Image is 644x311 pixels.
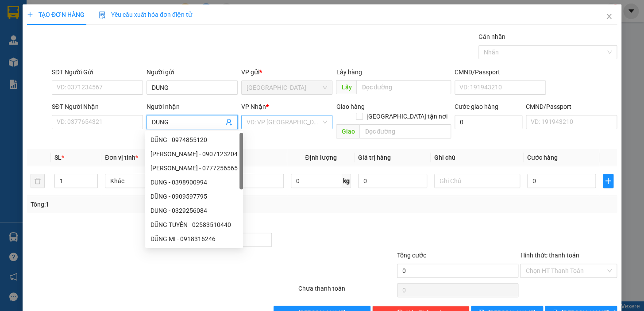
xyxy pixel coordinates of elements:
[603,177,613,184] span: plus
[336,80,356,94] span: Lấy
[145,232,243,246] div: DŨNG MI - 0918316246
[478,33,505,40] label: Gán nhãn
[431,149,524,166] th: Ghi chú
[455,115,522,129] input: Cước giao hàng
[603,174,613,188] button: plus
[305,154,336,161] span: Định lượng
[520,252,579,259] label: Hình thức thanh toán
[434,174,520,188] input: Ghi Chú
[342,174,351,188] span: kg
[605,13,613,20] span: close
[336,103,364,110] span: Giao hàng
[455,67,546,77] div: CMND/Passport
[147,67,238,77] div: Người gửi
[54,13,88,54] b: Gửi khách hàng
[145,189,243,203] div: DŨNG - 0909597795
[241,103,266,110] span: VP Nhận
[145,161,243,175] div: DUNG LÊ - 0777256565
[27,12,33,18] span: plus
[241,67,332,77] div: VP gửi
[110,174,185,188] span: Khác
[145,203,243,218] div: DUNG - 0329256084
[150,220,238,230] div: DŨNG TUYÊN - 02583510440
[99,11,192,18] span: Yêu cầu xuất hóa đơn điện tử
[150,206,238,215] div: DUNG - 0329256084
[74,34,122,41] b: [DOMAIN_NAME]
[147,102,238,111] div: Người nhận
[99,12,106,19] img: icon
[150,163,238,173] div: [PERSON_NAME] - 0777256565
[150,177,238,187] div: DUNG - 0398900994
[526,102,617,111] div: CMND/Passport
[96,11,117,32] img: logo.jpg
[31,174,45,188] button: delete
[225,119,232,126] span: user-add
[105,154,138,161] span: Đơn vị tính
[247,81,327,94] span: Ninh Hòa
[150,149,238,159] div: [PERSON_NAME] - 0907123204
[150,234,238,244] div: DŨNG MI - 0918316246
[11,57,49,114] b: Phương Nam Express
[358,154,391,161] span: Giá trị hàng
[145,218,243,232] div: DŨNG TUYÊN - 02583510440
[150,135,238,145] div: DŨNG - 0974855120
[336,69,362,76] span: Lấy hàng
[397,252,426,259] span: Tổng cước
[145,147,243,161] div: DUNG VŨ - 0907123204
[455,103,498,110] label: Cước giao hàng
[150,192,238,201] div: DŨNG - 0909597795
[336,124,359,138] span: Giao
[527,154,558,161] span: Cước hàng
[358,174,427,188] input: 0
[54,154,62,161] span: SL
[31,200,249,209] div: Tổng: 1
[145,133,243,147] div: DŨNG - 0974855120
[356,80,451,94] input: Dọc đường
[145,175,243,189] div: DUNG - 0398900994
[52,102,143,111] div: SĐT Người Nhận
[27,11,85,18] span: TẠO ĐƠN HÀNG
[297,284,396,299] div: Chưa thanh toán
[74,42,122,53] li: (c) 2017
[359,124,451,138] input: Dọc đường
[52,67,143,77] div: SĐT Người Gửi
[597,4,621,29] button: Close
[363,111,451,121] span: [GEOGRAPHIC_DATA] tận nơi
